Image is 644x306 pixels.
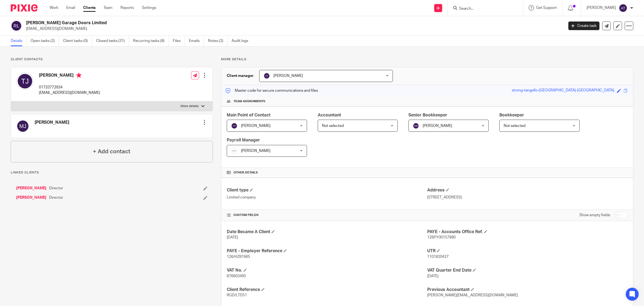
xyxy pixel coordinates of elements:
[50,5,58,10] a: Work
[231,148,237,154] img: Infinity%20Logo%20with%20Whitespace%20.png
[264,73,270,79] img: svg%3E
[423,124,452,128] span: [PERSON_NAME]
[568,22,599,30] a: Create task
[227,236,238,239] span: [DATE]
[39,85,100,90] p: 01733772934
[104,5,112,10] a: Team
[413,123,419,129] img: svg%3E
[66,5,75,10] a: Email
[241,124,270,128] span: [PERSON_NAME]
[93,147,130,156] h4: + Add contact
[227,113,270,117] span: Main Point of Contact
[427,236,456,239] span: 126PY00157980
[233,99,265,104] span: Team assignments
[181,104,199,108] p: More details
[427,229,628,235] h4: PAYE - Accounts Office Ref.
[26,26,560,31] p: [EMAIL_ADDRESS][DOMAIN_NAME]
[504,124,525,128] span: Not selected
[221,57,633,62] p: More details
[49,195,63,200] span: Director
[619,4,627,12] img: svg%3E
[83,5,96,10] a: Clients
[233,170,258,175] span: Other details
[512,88,614,94] div: strong-tangello-[GEOGRAPHIC_DATA]-[GEOGRAPHIC_DATA]
[11,36,27,46] a: Details
[49,186,63,191] span: Director
[427,268,628,273] h4: VAT Quarter End Date
[11,4,38,12] img: Pixie
[459,6,507,11] input: Search
[16,73,34,90] img: svg%3E
[232,36,252,46] a: Audit logs
[427,187,628,193] h4: Address
[241,149,270,153] span: [PERSON_NAME]
[208,36,228,46] a: Notes (2)
[39,73,100,79] h4: [PERSON_NAME]
[499,113,524,117] span: Bookkeeper
[427,195,628,200] p: [STREET_ADDRESS]
[39,90,100,95] p: [EMAIL_ADDRESS][DOMAIN_NAME]
[536,6,557,10] span: Get Support
[133,36,169,46] a: Recurring tasks (8)
[227,268,427,273] h4: VAT No.
[173,36,185,46] a: Files
[427,274,438,278] span: [DATE]
[227,274,246,278] span: 876603495
[96,36,129,46] a: Closed tasks (31)
[31,36,59,46] a: Open tasks (2)
[227,138,260,142] span: Payroll Manager
[227,293,247,297] span: RGD/LTD51
[11,20,22,31] img: svg%3E
[189,36,204,46] a: Emails
[142,5,156,10] a: Settings
[227,73,254,79] h3: Client manager
[11,57,213,62] p: Client contacts
[318,113,341,117] span: Accountant
[273,74,303,78] span: [PERSON_NAME]
[227,195,427,200] p: Limited company
[63,36,92,46] a: Client tasks (0)
[225,88,318,93] p: Master code for secure communications and files
[26,20,453,26] h2: [PERSON_NAME] Garage Doors Limited
[579,212,610,218] label: Show empty fields
[227,213,427,217] h4: CUSTOM FIELDS
[408,113,447,117] span: Senior Bookkeeper
[322,124,344,128] span: Not selected
[227,187,427,193] h4: Client type
[427,255,449,259] span: 1101820427
[427,293,518,297] span: [PERSON_NAME][EMAIL_ADDRESS][DOMAIN_NAME]
[35,120,69,125] h4: [PERSON_NAME]
[587,5,616,10] p: [PERSON_NAME]
[76,73,82,78] i: Primary
[427,248,628,254] h4: UTR
[16,186,46,191] a: [PERSON_NAME]
[11,170,213,175] p: Linked clients
[227,255,250,259] span: 126/HZ81965
[427,287,628,293] h4: Previous Accountant
[120,5,134,10] a: Reports
[227,248,427,254] h4: PAYE - Employer Reference
[16,120,29,133] img: svg%3E
[227,229,427,235] h4: Date Became A Client
[16,195,46,200] a: [PERSON_NAME]
[227,287,427,293] h4: Client Reference
[231,123,237,129] img: svg%3E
